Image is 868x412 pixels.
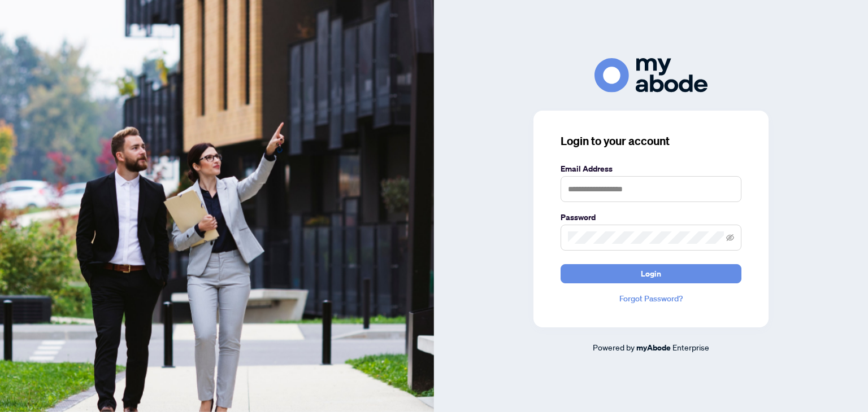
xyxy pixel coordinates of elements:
label: Password [561,211,741,223]
a: myAbode [636,341,671,354]
span: Enterprise [672,342,709,352]
span: Login [641,265,661,283]
h3: Login to your account [561,133,741,149]
img: ma-logo [594,58,708,93]
span: Powered by [593,342,635,352]
span: eye-invisible [726,234,734,242]
button: Login [561,264,741,283]
label: Email Address [561,163,741,175]
a: Forgot Password? [561,292,741,305]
